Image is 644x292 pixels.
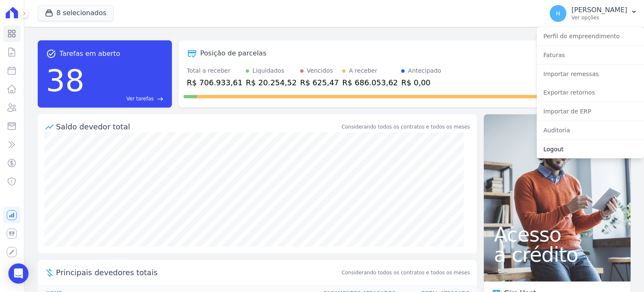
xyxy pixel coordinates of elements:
span: east [157,96,164,102]
span: a crédito [494,245,621,265]
div: 38 [46,59,85,103]
span: Principais devedores totais [56,267,340,278]
button: H [PERSON_NAME] Ver opções [543,2,644,25]
a: Logout [537,142,644,157]
span: Tarefas em aberto [60,49,120,59]
div: R$ 20.254,52 [246,77,296,88]
div: R$ 0,00 [401,77,441,88]
a: Importar de ERP [537,104,644,119]
a: Faturas [537,47,644,63]
a: Perfil do empreendimento [537,29,644,44]
div: Total a receber [187,66,243,75]
a: Exportar retornos [537,85,644,100]
div: Considerando todos os contratos e todos os meses [342,123,470,131]
div: Vencidos [307,66,333,75]
div: Saldo devedor total [56,121,340,132]
div: Antecipado [408,66,441,75]
a: Auditoria [537,123,644,138]
span: task_alt [46,49,56,59]
span: Ver tarefas [126,95,153,103]
div: A receber [349,66,377,75]
div: R$ 625,47 [300,77,339,88]
p: Ver opções [571,14,627,21]
span: H [556,11,561,16]
a: Importar remessas [537,66,644,82]
div: R$ 686.053,62 [342,77,398,88]
div: Open Intercom Messenger [8,263,29,284]
span: Acesso [494,224,621,245]
div: Posição de parcelas [200,48,267,58]
button: 8 selecionados [38,5,114,21]
p: [PERSON_NAME] [571,6,627,14]
div: Liquidados [252,66,284,75]
div: R$ 706.933,61 [187,77,243,88]
span: Considerando todos os contratos e todos os meses [342,269,470,276]
a: Ver tarefas east [88,95,163,103]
